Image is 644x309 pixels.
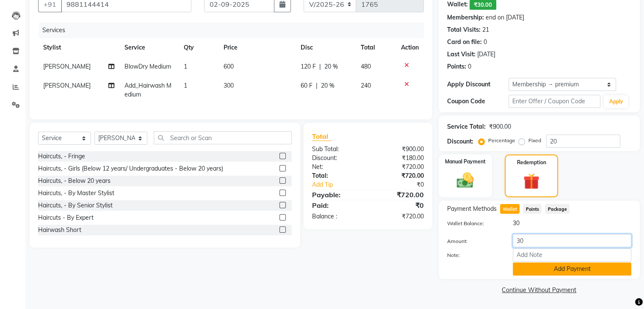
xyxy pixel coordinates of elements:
div: Points: [447,62,466,71]
th: Qty [179,38,218,57]
input: Search or Scan [154,131,292,144]
span: 20 % [321,81,334,90]
th: Service [119,38,179,57]
label: Note: [441,251,506,259]
button: Apply [604,95,628,108]
span: 20 % [324,62,338,71]
span: 600 [224,63,234,70]
div: Haircuts, - Fringe [38,152,85,161]
div: Discount: [306,154,368,163]
label: Amount: [441,237,506,245]
div: Haircuts, - By Senior Stylist [38,201,113,210]
span: 1 [184,82,187,89]
div: ₹720.00 [368,212,430,221]
div: Total Visits: [447,25,481,34]
div: Haircuts - By Expert [38,213,94,222]
div: Payable: [306,190,368,200]
div: Apply Discount [447,80,509,89]
div: Membership: [447,13,484,22]
input: Enter Offer / Coupon Code [509,95,601,108]
span: Wallet [500,204,520,214]
img: _gift.svg [518,171,544,191]
span: [PERSON_NAME] [43,63,91,70]
div: Coupon Code [447,97,509,106]
div: Card on file: [447,38,482,47]
label: Percentage [488,137,515,144]
label: Fixed [528,137,541,144]
span: Total [312,132,332,141]
span: | [319,62,321,71]
div: Last Visit: [447,50,475,59]
th: Disc [296,38,356,57]
a: Add Tip [306,180,378,189]
div: Total: [306,171,368,180]
span: [PERSON_NAME] [43,82,91,89]
input: Add Note [513,248,631,262]
div: Discount: [447,137,473,146]
div: Service Total: [447,122,486,131]
span: 480 [361,63,371,70]
span: Payment Methods [447,204,497,213]
div: ₹180.00 [368,154,430,163]
span: Add_Hairwash Medium [124,82,171,98]
div: Hairwash Short [38,226,81,235]
span: Points [523,204,542,214]
a: Continue Without Payment [440,286,638,295]
div: Paid: [306,200,368,210]
div: Sub Total: [306,145,368,154]
div: ₹900.00 [489,122,511,131]
span: 1 [184,63,187,70]
div: 30 [506,219,638,228]
span: 300 [224,82,234,89]
label: Redemption [517,159,546,166]
span: Package [545,204,569,214]
th: Total [356,38,396,57]
div: ₹0 [368,200,430,210]
div: Services [39,22,430,38]
button: Add Payment [513,262,631,276]
div: end on [DATE] [486,13,524,22]
span: | [316,81,318,90]
span: 240 [361,82,371,89]
span: BlowDry Medium [124,63,171,70]
div: [DATE] [477,50,495,59]
div: ₹720.00 [368,163,430,171]
div: 21 [482,25,489,34]
div: Haircuts, - By Master Stylist [38,189,114,198]
label: Wallet Balance: [441,220,506,227]
div: ₹0 [378,180,430,189]
th: Price [218,38,296,57]
div: ₹720.00 [368,190,430,200]
div: Haircuts, - Girls (Below 12 years/ Undergraduates - Below 20 years) [38,164,223,173]
th: Stylist [38,38,119,57]
div: ₹900.00 [368,145,430,154]
span: 60 F [301,81,312,90]
img: _cash.svg [451,171,479,190]
span: 120 F [301,62,316,71]
div: 0 [468,62,471,71]
div: ₹720.00 [368,171,430,180]
th: Action [396,38,424,57]
div: Net: [306,163,368,171]
input: Amount [513,234,631,247]
div: Balance : [306,212,368,221]
div: 0 [484,38,487,47]
label: Manual Payment [445,158,486,166]
div: Haircuts, - Below 20 years [38,177,111,185]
